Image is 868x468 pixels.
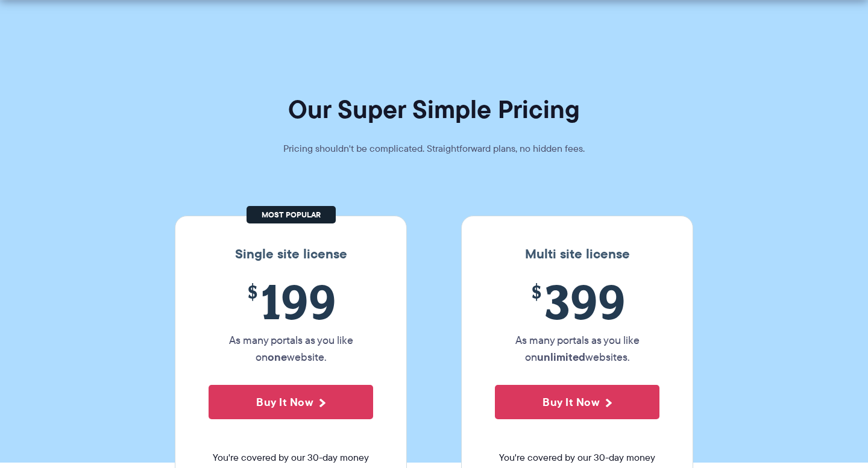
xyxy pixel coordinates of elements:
button: Buy It Now [209,385,373,419]
p: As many portals as you like on website. [209,332,373,366]
h3: Multi site license [474,246,681,262]
h3: Single site license [187,246,394,262]
span: 199 [209,274,373,329]
strong: unlimited [537,349,585,365]
p: As many portals as you like on websites. [495,332,659,366]
span: 399 [495,274,659,329]
p: Pricing shouldn't be complicated. Straightforward plans, no hidden fees. [253,140,615,157]
strong: one [268,349,287,365]
button: Buy It Now [495,385,659,419]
